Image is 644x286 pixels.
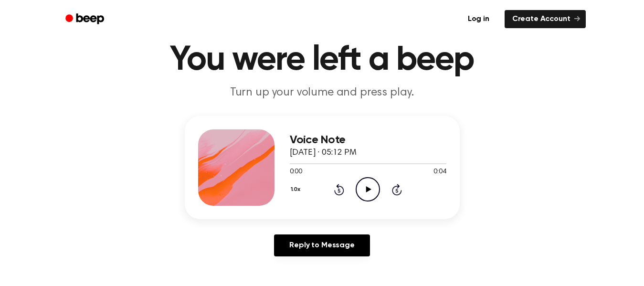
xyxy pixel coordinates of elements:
[290,167,302,177] span: 0:00
[274,234,370,256] a: Reply to Message
[78,43,567,77] h1: You were left a beep
[139,85,506,101] p: Turn up your volume and press play.
[290,134,446,147] h3: Voice Note
[290,148,357,157] span: [DATE] · 05:12 PM
[505,10,586,28] a: Create Account
[458,8,499,30] a: Log in
[59,10,113,29] a: Beep
[433,167,446,177] span: 0:04
[290,181,304,198] button: 1.0x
